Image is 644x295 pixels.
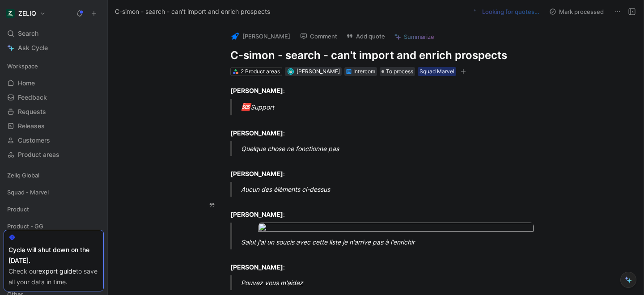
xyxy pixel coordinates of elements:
span: Feedback [18,93,47,102]
a: Requests [4,105,104,118]
div: : [230,200,540,219]
div: Product [4,202,104,219]
span: [PERSON_NAME] [297,68,340,75]
div: Cycle will shut down on the [DATE]. [8,244,99,266]
span: Product - GG [7,222,43,231]
span: Requests [18,107,46,116]
div: Squad - Marvel [4,185,104,199]
div: Salut j'ai un soucis avec cette liste je n'arrive pas à l'enrichir [241,237,551,247]
span: C-simon - search - can't import and enrich prospects [115,6,270,17]
h1: C-simon - search - can't import and enrich prospects [230,48,540,63]
img: ZELIQ [6,9,15,18]
div: : [230,253,540,272]
div: 2 Product areas [241,67,280,76]
span: Ask Cycle [18,42,48,53]
img: logo [231,32,240,41]
span: Product [7,205,29,214]
a: Releases [4,119,104,133]
a: export guide [38,267,76,275]
span: Workspace [7,62,38,71]
button: logo[PERSON_NAME] [227,29,294,43]
div: Product [4,202,104,216]
strong: [PERSON_NAME] [230,263,283,271]
div: Squad - Marvel [4,185,104,202]
div: Product - GG [4,219,104,236]
div: Quelque chose ne fonctionne pas [241,144,551,153]
span: Search [18,28,38,39]
a: Home [4,76,104,90]
span: Home [18,79,35,88]
span: Squad - Marvel [7,188,49,197]
button: Looking for quotes… [469,5,543,18]
span: To process [386,67,413,76]
div: Aucun des éléments ci-dessus [241,185,551,194]
span: Summarize [404,33,434,41]
button: Add quote [342,30,389,42]
div: Zeliq Global [4,169,104,182]
div: Squad Marvel [419,67,454,76]
span: 🆘 [241,102,250,111]
a: Product areas [4,148,104,161]
div: : [230,160,540,178]
h1: ZELIQ [18,9,36,17]
div: Workspace [4,59,104,73]
button: Comment [296,30,341,42]
strong: [PERSON_NAME] [230,129,283,137]
div: Zeliq Global [4,169,104,185]
div: Product - GG [4,219,104,233]
a: Feedback [4,91,104,104]
div: Check our to save all your data in time. [8,266,99,287]
strong: [PERSON_NAME] [230,87,283,94]
div: Intercom [353,67,375,76]
span: Customers [18,136,50,145]
div: Support [241,101,551,113]
img: avatar [288,69,293,74]
div: Pouvez vous m'aidez [241,278,551,287]
span: Zeliq Global [7,171,39,180]
strong: [PERSON_NAME] [230,211,283,218]
button: ZELIQZELIQ [4,7,48,20]
button: Mark processed [545,5,608,18]
div: : [230,86,540,95]
a: Customers [4,134,104,147]
button: Summarize [390,30,438,43]
div: To process [380,67,415,76]
strong: [PERSON_NAME] [230,170,283,177]
a: Ask Cycle [4,41,104,55]
span: Product areas [18,150,59,159]
div: Search [4,27,104,40]
span: Releases [18,122,45,131]
div: : [230,119,540,138]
